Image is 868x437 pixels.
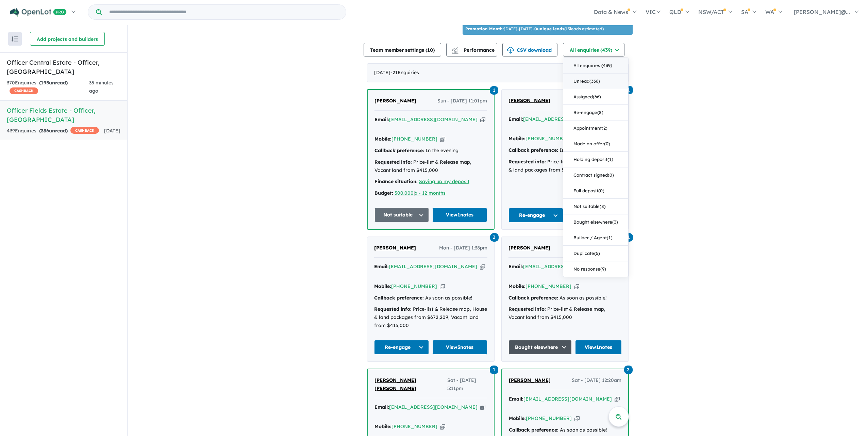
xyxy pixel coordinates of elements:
button: Copy [574,283,579,290]
div: Price-list & Release map, House & land packages from $672,209 [508,158,622,174]
span: Mon - [DATE] 1:38pm [439,244,487,252]
a: 2 [624,365,633,374]
div: | [374,189,487,197]
button: Team member settings (10) [364,43,441,56]
p: [DATE] - [DATE] - ( 15 leads estimated) [465,26,604,32]
button: Builder / Agent(1) [563,230,628,246]
strong: Email: [374,116,389,123]
span: - 21 Enquir ies [390,69,419,76]
span: [DATE] [104,128,120,134]
img: line-chart.svg [452,47,458,51]
button: Performance [446,43,497,56]
strong: Mobile: [508,135,525,142]
strong: Mobile: [509,415,526,421]
span: 1 [624,233,633,242]
strong: Mobile: [374,423,391,430]
a: [PERSON_NAME] [PERSON_NAME] [374,376,447,393]
img: Openlot PRO Logo White [10,8,67,17]
a: 6 - 12 months [415,190,446,196]
a: [PHONE_NUMBER] [525,135,571,142]
strong: Budget: [374,190,393,196]
span: [PERSON_NAME] [508,245,550,251]
span: [PERSON_NAME] [374,245,416,251]
strong: Callback preference: [509,427,558,433]
span: [PERSON_NAME]@... [794,9,850,15]
button: Unread(336) [563,74,628,89]
strong: Mobile: [374,136,391,142]
div: As soon as possible! [508,294,622,302]
a: 1 [490,85,498,95]
button: All enquiries (439) [563,58,628,74]
button: CSV download [502,43,557,56]
span: 2 [624,366,633,374]
span: Sun - [DATE] 11:01pm [437,97,487,105]
strong: Email: [374,263,389,270]
span: [PERSON_NAME] [PERSON_NAME] [374,377,416,391]
strong: ( unread) [39,80,68,86]
a: [EMAIL_ADDRESS][DOMAIN_NAME] [389,263,477,270]
a: [PERSON_NAME] [508,244,550,252]
button: Re-engage [508,208,564,223]
button: Holding deposit(1) [563,152,628,167]
button: Copy [480,404,485,411]
b: Promotion Month: [465,26,504,31]
button: Made an offer(0) [563,136,628,152]
a: [PHONE_NUMBER] [526,415,572,421]
strong: Requested info: [508,159,546,165]
b: 0 unique leads [534,26,564,31]
strong: Email: [508,116,523,122]
a: View1notes [432,208,487,222]
strong: Finance situation: [374,178,418,184]
span: 1 [624,86,633,94]
a: 3 [490,232,499,242]
a: 1 [624,232,633,242]
span: 1 [490,366,498,374]
span: 3 [490,233,499,242]
strong: Email: [508,263,523,270]
div: Price-list & Release map, House & land packages from $672,209, Vacant land from $415,000 [374,305,487,329]
div: [DATE] [367,63,629,82]
u: Saving up my deposit [419,178,469,184]
span: 336 [41,128,49,134]
a: View3notes [432,340,487,355]
button: Not suitable [374,208,429,222]
a: [EMAIL_ADDRESS][DOMAIN_NAME] [523,396,612,402]
button: Assigned(66) [563,89,628,105]
div: Price-list & Release map, Vacant land from $415,000 [374,158,487,175]
span: [PERSON_NAME] [374,98,416,104]
button: Copy [574,415,580,422]
a: 1 [624,85,633,94]
button: Re-engage(8) [563,105,628,120]
strong: Callback preference: [508,147,558,153]
button: Duplicate(5) [563,246,628,261]
strong: Mobile: [508,283,525,289]
a: [PERSON_NAME] [509,376,551,385]
button: Bought elsewhere(3) [563,214,628,230]
a: 1 [490,365,498,374]
button: Copy [480,116,485,123]
span: CASHBACK [10,87,38,94]
div: In the evening [508,146,622,155]
a: View1notes [575,340,622,355]
button: Copy [440,283,445,290]
a: 500.000 [395,190,414,196]
img: sort.svg [12,36,18,42]
div: 370 Enquir ies [7,79,89,95]
a: [PHONE_NUMBER] [391,423,437,430]
strong: Email: [509,396,523,402]
span: Sat - [DATE] 12:20am [572,376,621,385]
button: Copy [480,263,485,270]
span: 10 [427,47,433,53]
input: Try estate name, suburb, builder or developer [103,5,345,19]
button: Copy [440,135,445,143]
a: [PHONE_NUMBER] [391,136,437,142]
button: No response(9) [563,261,628,277]
strong: ( unread) [39,128,68,134]
span: Performance [453,47,495,53]
button: Add projects and builders [30,32,105,46]
div: As soon as possible! [509,426,621,434]
strong: Callback preference: [374,295,424,301]
button: Re-engage [374,340,429,355]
